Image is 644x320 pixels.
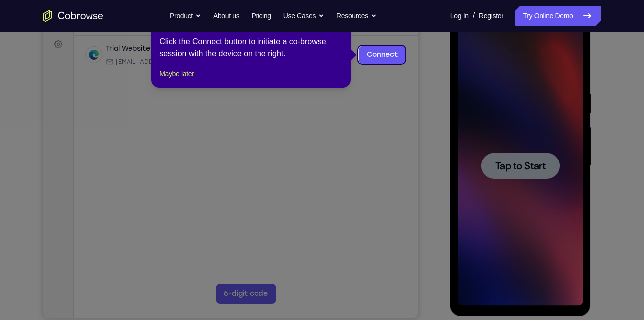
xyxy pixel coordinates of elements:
button: Use Cases [283,6,324,26]
a: Go to the home page [43,10,103,22]
label: demo_id [198,33,229,43]
span: +11 more [253,74,278,82]
button: Refresh [351,30,367,46]
h1: Connect [38,6,93,22]
div: Open device details [30,52,375,91]
button: Product [170,6,201,26]
a: Connect [315,62,363,80]
div: Trial Website [62,60,107,70]
a: Connect [6,6,24,24]
a: Pricing [251,6,271,26]
span: web@example.com [72,74,179,82]
button: Maybe later [159,68,194,80]
span: Cobrowse demo [195,74,247,82]
div: Online [111,61,137,69]
input: Filter devices... [56,33,182,43]
a: Try Online Demo [515,6,601,26]
label: Email [297,33,315,43]
div: Click the Connect button to initiate a co-browse session with the device on the right. [159,36,343,60]
button: 6-digit code [172,300,233,320]
a: Settings [6,52,24,70]
div: App [185,74,247,82]
a: Log In [450,6,469,26]
button: Tap to Start [31,134,110,160]
a: Sessions [6,29,24,47]
a: Register [479,6,503,26]
span: Tap to Start [45,142,96,152]
div: New devices found. [112,64,114,66]
a: About us [213,6,239,26]
span: / [473,10,475,22]
div: Email [62,74,179,82]
button: Resources [336,6,377,26]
